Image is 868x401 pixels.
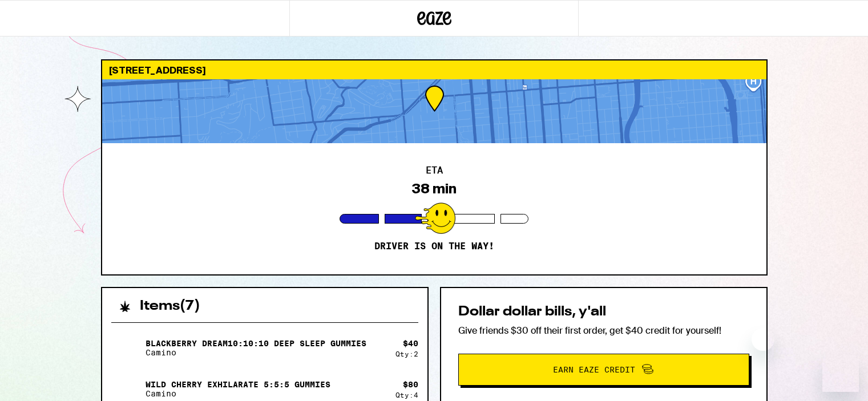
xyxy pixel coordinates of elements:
p: Driver is on the way! [374,241,494,252]
p: Blackberry Dream10:10:10 Deep Sleep Gummies [146,339,366,348]
button: Earn Eaze Credit [458,354,749,386]
p: Camino [146,389,330,398]
div: $ 40 [403,339,418,348]
p: Wild Cherry Exhilarate 5:5:5 Gummies [146,380,330,389]
div: Qty: 2 [395,350,418,358]
p: Give friends $30 off their first order, get $40 credit for yourself! [458,325,749,337]
img: Blackberry Dream10:10:10 Deep Sleep Gummies [111,332,143,364]
p: Camino [146,348,366,357]
iframe: Button to launch messaging window [822,355,859,392]
h2: ETA [426,166,443,175]
iframe: Close message [752,328,774,351]
div: [STREET_ADDRESS] [102,60,766,79]
div: $ 80 [403,380,418,389]
span: Earn Eaze Credit [553,366,635,374]
div: Qty: 4 [395,391,418,399]
h2: Dollar dollar bills, y'all [458,305,749,319]
div: 38 min [412,181,457,197]
h2: Items ( 7 ) [140,299,200,313]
